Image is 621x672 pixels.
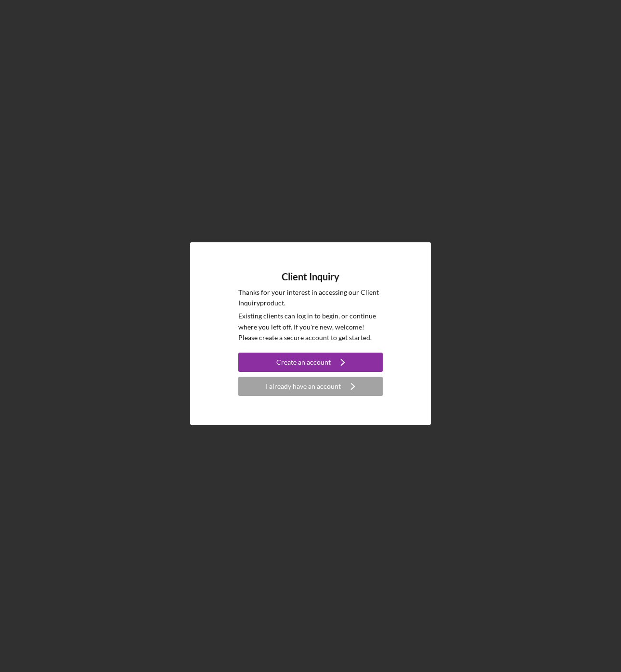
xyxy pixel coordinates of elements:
p: Thanks for your interest in accessing our Client Inquiry product. [238,287,383,309]
a: Create an account [238,353,383,374]
button: I already have an account [238,377,383,396]
div: I already have an account [266,377,341,396]
button: Create an account [238,353,383,372]
p: Existing clients can log in to begin, or continue where you left off. If you're new, welcome! Ple... [238,311,383,343]
h4: Client Inquiry [282,271,339,282]
div: Create an account [276,353,331,372]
